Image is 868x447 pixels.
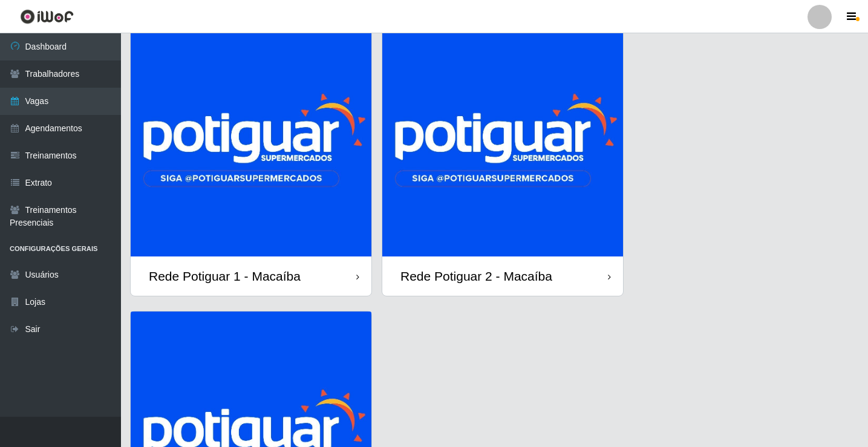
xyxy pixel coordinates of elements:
img: cardImg [131,16,371,256]
div: Rede Potiguar 2 - Macaíba [400,269,552,284]
a: Rede Potiguar 1 - Macaíba [131,16,371,296]
img: cardImg [382,16,623,256]
img: CoreUI Logo [20,9,74,24]
div: Rede Potiguar 1 - Macaíba [149,269,301,284]
a: Rede Potiguar 2 - Macaíba [382,16,623,296]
